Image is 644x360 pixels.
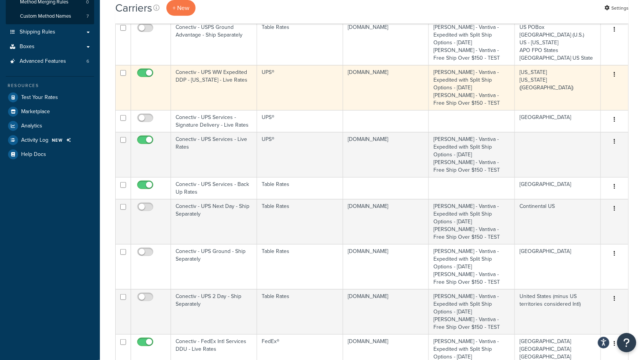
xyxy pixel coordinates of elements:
[515,20,601,65] td: US POBox [GEOGRAPHIC_DATA] (U.S.) US - [US_STATE] APO FPO States [GEOGRAPHIC_DATA] US State
[171,289,257,334] td: Conectiv - UPS 2 Day - Ship Separately
[429,132,515,177] td: [PERSON_NAME] - Vantiva - Expedited with Split Ship Options - [DATE] [PERSON_NAME] - Vantiva - Fr...
[604,3,629,13] a: Settings
[257,65,343,110] td: UPS®
[515,177,601,199] td: [GEOGRAPHIC_DATA]
[6,133,94,147] a: Activity Log NEW
[515,244,601,289] td: [GEOGRAPHIC_DATA]
[6,40,94,54] a: Boxes
[515,199,601,244] td: Continental US
[52,137,63,143] span: NEW
[515,110,601,132] td: [GEOGRAPHIC_DATA]
[171,110,257,132] td: Conectiv - UPS Services - Signature Delivery - Live Rates
[21,137,48,144] span: Activity Log
[6,82,94,89] div: Resources
[257,20,343,65] td: Table Rates
[171,177,257,199] td: Conectiv - UPS Services - Back Up Rates
[6,9,94,23] li: Custom Method Names
[20,58,66,65] span: Advanced Features
[21,151,46,158] span: Help Docs
[343,289,429,334] td: [DOMAIN_NAME]
[6,133,94,147] li: Activity Log
[86,13,89,20] span: 7
[429,244,515,289] td: [PERSON_NAME] - Vantiva - Expedited with Split Ship Options - [DATE] [PERSON_NAME] - Vantiva - Fr...
[6,54,94,69] li: Advanced Features
[6,147,94,161] a: Help Docs
[6,105,94,119] a: Marketplace
[257,199,343,244] td: Table Rates
[515,65,601,110] td: [US_STATE] [US_STATE] ([GEOGRAPHIC_DATA])
[515,289,601,334] td: United States (minus US territories considered Intl)
[20,13,71,20] span: Custom Method Names
[429,20,515,65] td: [PERSON_NAME] - Vantiva - Expedited with Split Ship Options - [DATE] [PERSON_NAME] - Vantiva - Fr...
[115,0,152,15] h1: Carriers
[171,199,257,244] td: Conectiv - UPS Next Day - Ship Separately
[257,289,343,334] td: Table Rates
[6,54,94,69] a: Advanced Features 6
[343,20,429,65] td: [DOMAIN_NAME]
[257,132,343,177] td: UPS®
[6,25,94,39] a: Shipping Rules
[343,132,429,177] td: [DOMAIN_NAME]
[429,199,515,244] td: [PERSON_NAME] - Vantiva - Expedited with Split Ship Options - [DATE] [PERSON_NAME] - Vantiva - Fr...
[343,244,429,289] td: [DOMAIN_NAME]
[20,29,55,35] span: Shipping Rules
[171,65,257,110] td: Conectiv - UPS WW Expedited DDP - [US_STATE] - Live Rates
[21,123,42,129] span: Analytics
[20,44,35,50] span: Boxes
[617,333,636,352] button: Open Resource Center
[257,110,343,132] td: UPS®
[86,58,89,65] span: 6
[21,94,58,101] span: Test Your Rates
[171,132,257,177] td: Conectiv - UPS Services - Live Rates
[21,109,50,115] span: Marketplace
[171,244,257,289] td: Conectiv - UPS Ground - Ship Separately
[171,20,257,65] td: Conectiv - USPS Ground Advantage - Ship Separately
[429,289,515,334] td: [PERSON_NAME] - Vantiva - Expedited with Split Ship Options - [DATE] [PERSON_NAME] - Vantiva - Fr...
[257,244,343,289] td: Table Rates
[343,199,429,244] td: [DOMAIN_NAME]
[6,90,94,104] a: Test Your Rates
[343,65,429,110] td: [DOMAIN_NAME]
[6,119,94,133] a: Analytics
[257,177,343,199] td: Table Rates
[6,9,94,23] a: Custom Method Names 7
[429,65,515,110] td: [PERSON_NAME] - Vantiva - Expedited with Split Ship Options - [DATE] [PERSON_NAME] - Vantiva - Fr...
